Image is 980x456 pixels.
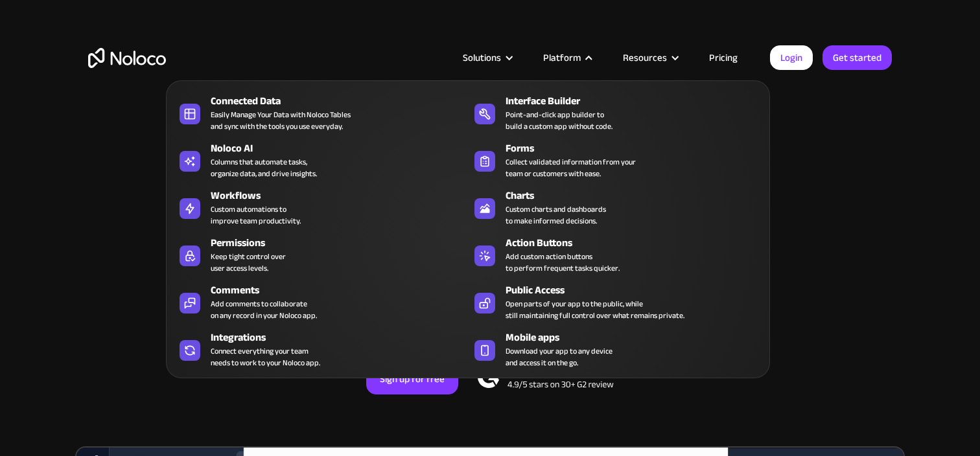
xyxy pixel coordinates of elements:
[166,62,770,378] nav: Platform
[211,188,474,203] div: Workflows
[211,345,320,369] div: Connect everything your team needs to work to your Noloco app.
[88,159,892,263] h2: Business Apps for Teams
[211,93,474,109] div: Connected Data
[527,49,607,66] div: Platform
[173,91,468,135] a: Connected DataEasily Manage Your Data with Noloco Tablesand sync with the tools you use everyday.
[173,185,468,229] a: WorkflowsCustom automations toimprove team productivity.
[173,233,468,277] a: PermissionsKeep tight control overuser access levels.
[468,185,763,229] a: ChartsCustom charts and dashboardsto make informed decisions.
[770,45,813,70] a: Login
[506,141,769,156] div: Forms
[88,48,166,68] a: home
[506,109,612,132] div: Point-and-click app builder to build a custom app without code.
[506,282,769,298] div: Public Access
[822,45,892,70] a: Get started
[173,280,468,324] a: CommentsAdd comments to collaborateon any record in your Noloco app.
[211,141,474,156] div: Noloco AI
[693,49,754,66] a: Pricing
[506,345,612,369] span: Download your app to any device and access it on the go.
[468,91,763,135] a: Interface BuilderPoint-and-click app builder tobuild a custom app without code.
[506,188,769,203] div: Charts
[468,138,763,182] a: FormsCollect validated information from yourteam or customers with ease.
[173,327,468,371] a: IntegrationsConnect everything your teamneeds to work to your Noloco app.
[366,363,458,394] a: Sign up for free
[506,298,684,321] div: Open parts of your app to the public, while still maintaining full control over what remains priv...
[506,330,769,345] div: Mobile apps
[211,251,286,274] div: Keep tight control over user access levels.
[468,233,763,277] a: Action ButtonsAdd custom action buttonsto perform frequent tasks quicker.
[211,298,317,321] div: Add comments to collaborate on any record in your Noloco app.
[506,235,769,251] div: Action Buttons
[607,49,693,66] div: Resources
[211,282,474,298] div: Comments
[88,136,892,146] h1: Custom No-Code Business Apps Platform
[468,327,763,371] a: Mobile appsDownload your app to any deviceand access it on the go.
[623,49,667,66] div: Resources
[211,235,474,251] div: Permissions
[211,203,301,227] div: Custom automations to improve team productivity.
[506,93,769,109] div: Interface Builder
[543,49,581,66] div: Platform
[211,330,474,345] div: Integrations
[506,156,636,179] div: Collect validated information from your team or customers with ease.
[173,138,468,182] a: Noloco AIColumns that automate tasks,organize data, and drive insights.
[211,109,351,132] div: Easily Manage Your Data with Noloco Tables and sync with the tools you use everyday.
[211,156,317,179] div: Columns that automate tasks, organize data, and drive insights.
[463,49,501,66] div: Solutions
[506,251,620,274] div: Add custom action buttons to perform frequent tasks quicker.
[447,49,527,66] div: Solutions
[506,203,606,227] div: Custom charts and dashboards to make informed decisions.
[468,280,763,324] a: Public AccessOpen parts of your app to the public, whilestill maintaining full control over what ...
